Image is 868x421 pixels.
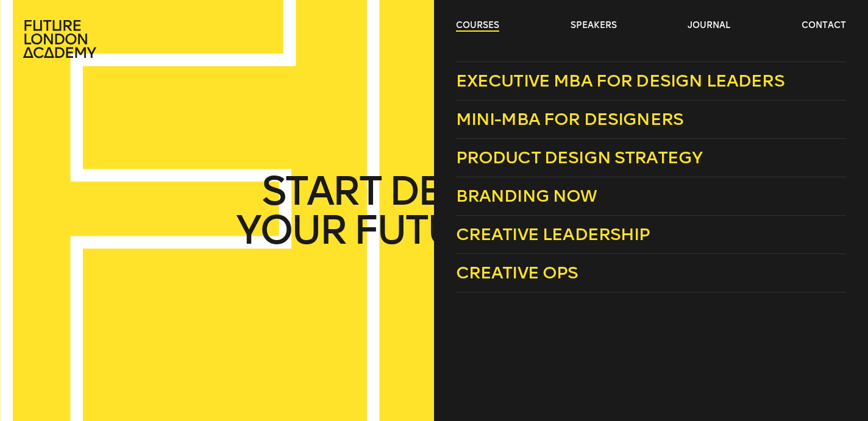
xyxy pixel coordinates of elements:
[456,254,847,292] a: Creative Ops
[456,101,847,139] a: Mini-MBA for Designers
[456,62,847,101] a: Executive MBA for Design Leaders
[688,19,730,32] a: journal
[456,109,684,129] span: Mini-MBA for Designers
[456,177,847,216] a: Branding Now
[456,139,847,177] a: Product Design Strategy
[571,19,617,32] a: speakers
[456,186,597,206] span: Branding Now
[456,263,578,283] span: Creative Ops
[802,19,846,32] a: contact
[456,147,703,168] span: Product Design Strategy
[456,216,847,254] a: Creative Leadership
[456,71,784,91] span: Executive MBA for Design Leaders
[456,224,650,244] span: Creative Leadership
[456,19,499,32] a: courses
